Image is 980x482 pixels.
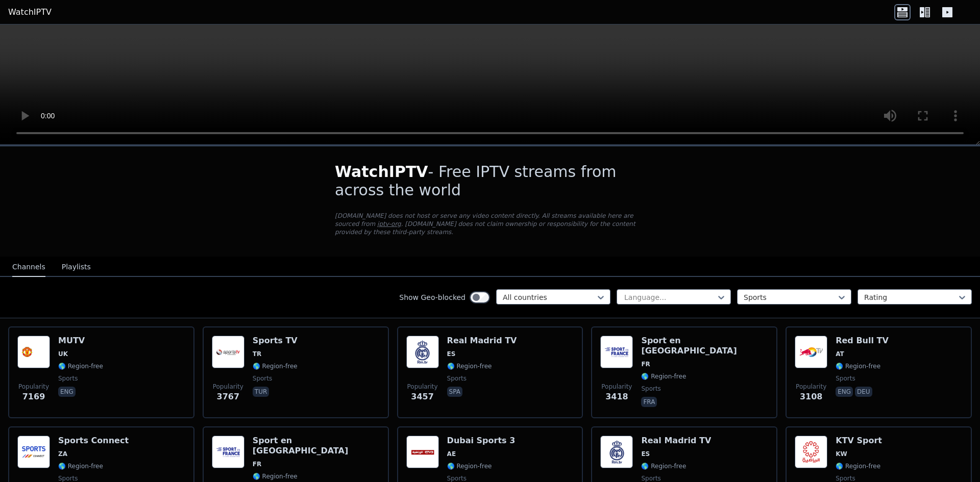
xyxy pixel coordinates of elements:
span: sports [58,374,78,383]
button: Channels [12,258,45,277]
img: Sport en France [600,336,633,368]
span: Popularity [213,383,243,391]
span: Popularity [796,383,826,391]
img: Real Madrid TV [600,436,633,468]
span: AT [836,350,844,358]
span: 🌎 Region-free [58,462,103,470]
span: WatchIPTV [335,163,428,181]
span: 🌎 Region-free [836,462,880,470]
h1: - Free IPTV streams from across the world [335,163,645,199]
span: 🌎 Region-free [58,362,103,370]
span: Popularity [407,383,438,391]
h6: Sports Connect [58,436,129,446]
h6: Real Madrid TV [641,436,711,446]
img: MUTV [17,336,50,368]
span: 🌎 Region-free [447,462,492,470]
img: Sport en France [212,436,244,468]
h6: Red Bull TV [836,336,889,346]
p: eng [58,387,76,397]
img: Sports TV [212,336,244,368]
span: FR [253,460,261,468]
h6: Sports TV [253,336,298,346]
span: sports [836,374,855,383]
span: 🌎 Region-free [253,472,298,480]
p: tur [253,387,269,397]
p: fra [641,397,657,407]
h6: Sport en [GEOGRAPHIC_DATA] [641,336,768,356]
p: deu [855,387,872,397]
span: 3418 [605,391,628,403]
p: eng [836,387,853,397]
span: Popularity [601,383,632,391]
span: 7169 [22,391,45,403]
span: ZA [58,450,67,458]
button: Playlists [62,258,91,277]
span: AE [447,450,456,458]
span: 🌎 Region-free [836,362,880,370]
span: TR [253,350,261,358]
h6: KTV Sport [836,436,882,446]
span: 🌎 Region-free [447,362,492,370]
p: [DOMAIN_NAME] does not host or serve any video content directly. All streams available here are s... [335,212,645,236]
a: WatchIPTV [8,6,52,18]
span: 🌎 Region-free [641,462,686,470]
span: UK [58,350,68,358]
span: ES [447,350,456,358]
h6: MUTV [58,336,103,346]
img: Sports Connect [17,436,50,468]
span: 3108 [800,391,823,403]
span: 3767 [217,391,240,403]
img: Red Bull TV [795,336,827,368]
label: Show Geo-blocked [399,292,465,302]
span: FR [641,360,650,368]
span: Popularity [18,383,49,391]
span: 🌎 Region-free [641,372,686,380]
img: KTV Sport [795,436,827,468]
h6: Real Madrid TV [447,336,517,346]
img: Dubai Sports 3 [406,436,439,468]
span: 🌎 Region-free [253,362,298,370]
span: sports [641,385,660,393]
span: 3457 [411,391,434,403]
span: sports [253,374,272,383]
span: KW [836,450,847,458]
a: iptv-org [377,220,401,227]
h6: Sport en [GEOGRAPHIC_DATA] [253,436,380,456]
h6: Dubai Sports 3 [447,436,516,446]
p: spa [447,387,462,397]
span: sports [447,374,467,383]
img: Real Madrid TV [406,336,439,368]
span: ES [641,450,650,458]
